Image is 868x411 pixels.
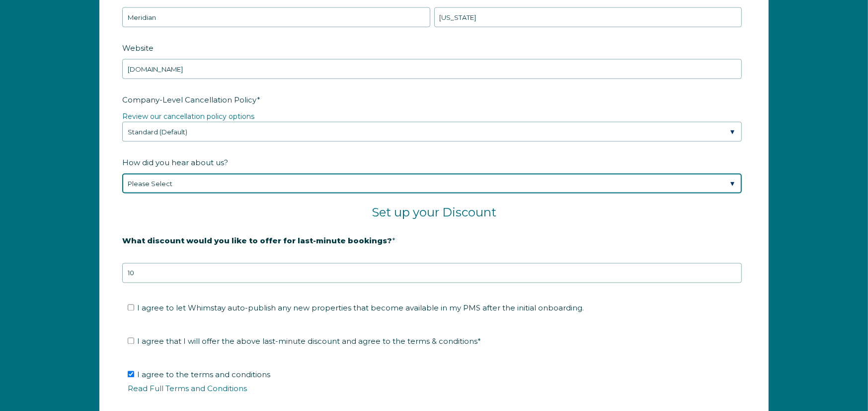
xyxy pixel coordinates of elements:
input: I agree to the terms and conditionsRead Full Terms and Conditions* [128,371,134,378]
span: I agree to let Whimstay auto-publish any new properties that become available in my PMS after the... [137,304,584,313]
input: I agree that I will offer the above last-minute discount and agree to the terms & conditions* [128,338,134,344]
span: How did you hear about us? [122,155,228,170]
span: I agree that I will offer the above last-minute discount and agree to the terms & conditions [137,337,481,346]
a: Review our cancellation policy options [122,112,254,121]
strong: What discount would you like to offer for last-minute bookings? [122,236,392,246]
input: I agree to let Whimstay auto-publish any new properties that become available in my PMS after the... [128,305,134,311]
span: Set up your Discount [372,205,496,220]
span: Website [122,40,154,56]
a: Read Full Terms and Conditions [128,384,247,394]
strong: 20% is recommended, minimum of 10% [122,253,278,262]
span: Company-Level Cancellation Policy [122,92,257,107]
